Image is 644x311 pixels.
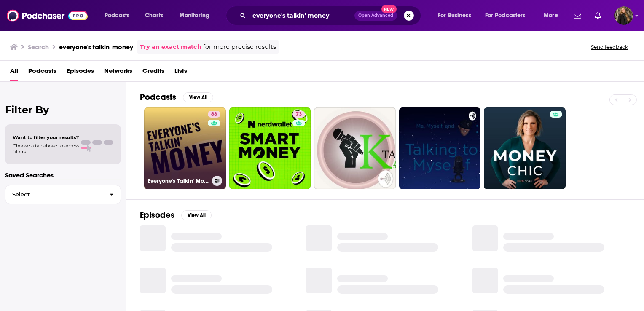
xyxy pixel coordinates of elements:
span: Open Advanced [358,13,393,18]
button: Send feedback [588,43,631,51]
a: EpisodesView All [140,210,212,220]
button: Show profile menu [614,6,633,25]
span: Podcasts [105,10,129,21]
p: Saved Searches [5,171,121,179]
span: Monitoring [180,10,209,21]
button: View All [181,210,212,220]
span: For Business [438,10,471,21]
h2: Podcasts [140,92,176,102]
span: Charts [145,10,163,21]
h3: everyone's talkin' money [59,43,133,51]
a: Episodes [67,64,94,81]
h3: Everyone's Talkin' Money [148,177,209,185]
div: Search podcasts, credits, & more... [234,6,429,25]
span: for more precise results [203,42,276,52]
h2: Episodes [140,210,174,220]
a: Show notifications dropdown [570,8,585,23]
a: Credits [142,64,164,81]
button: Select [5,185,121,204]
a: 73 [292,111,305,118]
a: Networks [104,64,132,81]
a: Lists [174,64,187,81]
a: 73 [229,107,311,189]
img: Podchaser - Follow, Share and Rate Podcasts [7,8,88,24]
span: 73 [296,110,302,119]
a: Podcasts [28,64,56,81]
a: Try an exact match [140,42,201,52]
span: New [381,5,397,13]
button: open menu [432,9,482,22]
a: PodcastsView All [140,92,213,102]
span: Want to filter your results? [13,134,79,140]
span: More [544,10,558,21]
button: Open AdvancedNew [354,11,397,21]
span: 68 [211,110,217,119]
img: User Profile [614,6,633,25]
button: View All [183,92,213,102]
button: open menu [480,9,538,22]
h3: Search [28,43,49,51]
span: Logged in as anamarquis [614,6,633,25]
a: Charts [140,9,168,22]
button: open menu [99,9,140,22]
span: Select [5,192,103,197]
span: For Podcasters [485,10,526,21]
a: 68Everyone's Talkin' Money [144,107,226,189]
input: Search podcasts, credits, & more... [249,9,354,22]
button: open menu [538,9,569,22]
a: Show notifications dropdown [591,8,604,23]
span: Choose a tab above to access filters. [13,143,79,155]
button: open menu [174,9,220,22]
h2: Filter By [5,104,121,116]
a: All [10,64,18,81]
a: 68 [208,111,220,118]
